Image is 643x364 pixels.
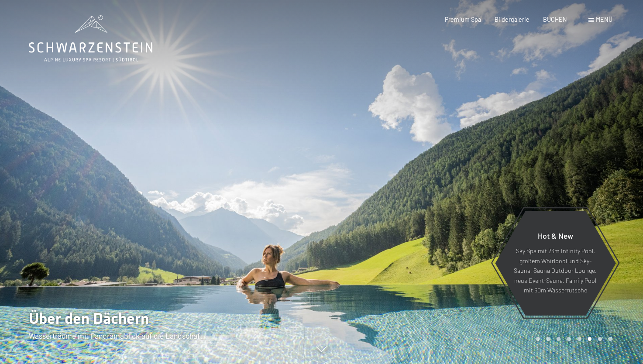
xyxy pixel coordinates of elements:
[546,337,550,341] div: Carousel Page 2
[543,16,567,23] a: BUCHEN
[608,337,612,341] div: Carousel Page 8
[536,337,540,341] div: Carousel Page 1
[598,337,602,341] div: Carousel Page 7
[567,337,571,341] div: Carousel Page 4
[588,337,592,341] div: Carousel Page 6 (Current Slide)
[537,231,573,240] span: Hot & New
[494,210,616,316] a: Hot & New Sky Spa mit 23m Infinity Pool, großem Whirlpool und Sky-Sauna, Sauna Outdoor Lounge, ne...
[445,16,481,23] a: Premium Spa
[495,16,530,23] a: Bildergalerie
[596,16,612,23] span: Menü
[533,337,612,341] div: Carousel Pagination
[577,337,581,341] div: Carousel Page 5
[513,246,597,295] p: Sky Spa mit 23m Infinity Pool, großem Whirlpool und Sky-Sauna, Sauna Outdoor Lounge, neue Event-S...
[557,337,561,341] div: Carousel Page 3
